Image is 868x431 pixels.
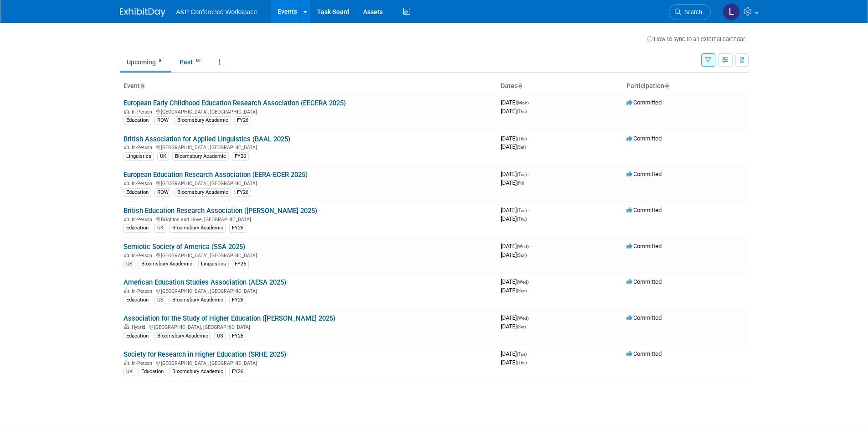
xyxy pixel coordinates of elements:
[123,368,135,376] div: UK
[120,53,171,71] a: Upcoming8
[123,171,308,179] a: European Education Research Association (EERA-ECER 2025)
[528,135,529,142] span: -
[123,224,151,232] div: Education
[528,350,529,357] span: -
[172,152,229,161] div: Bloomsbury Academic
[517,288,527,293] span: (Sun)
[132,181,155,187] span: In-Person
[501,179,524,186] span: [DATE]
[123,116,151,125] div: Education
[497,78,623,94] th: Dates
[124,181,129,185] img: In-Person Event
[124,253,129,257] img: In-Person Event
[169,368,226,376] div: Bloomsbury Academic
[123,251,493,259] div: [GEOGRAPHIC_DATA], [GEOGRAPHIC_DATA]
[157,152,169,161] div: UK
[120,8,165,17] img: ExhibitDay
[123,152,154,161] div: Linguistics
[518,82,522,89] a: Sort by Start Date
[623,78,749,94] th: Participation
[139,260,195,268] div: Bloomsbury Academic
[501,323,526,330] span: [DATE]
[517,217,527,222] span: (Thu)
[132,253,155,259] span: In-Person
[669,4,711,20] a: Search
[123,260,135,268] div: US
[528,207,529,213] span: -
[229,368,246,376] div: FY26
[517,181,524,186] span: (Fri)
[169,224,226,232] div: Bloomsbury Academic
[501,171,529,177] span: [DATE]
[132,288,155,294] span: In-Person
[681,9,702,16] span: Search
[517,172,527,177] span: (Tue)
[501,143,526,150] span: [DATE]
[517,316,529,321] span: (Wed)
[140,82,144,89] a: Sort by Event Name
[229,224,246,232] div: FY26
[123,135,290,143] a: British Association for Applied Linguistics (BAAL 2025)
[647,36,749,42] a: How to sync to an external calendar...
[154,224,166,232] div: UK
[517,109,527,114] span: (Thu)
[664,82,669,89] a: Sort by Participation Type
[517,244,529,249] span: (Wed)
[132,360,155,366] span: In-Person
[501,207,529,213] span: [DATE]
[517,136,527,141] span: (Thu)
[123,332,151,340] div: Education
[123,296,151,304] div: Education
[123,287,493,294] div: [GEOGRAPHIC_DATA], [GEOGRAPHIC_DATA]
[123,359,493,366] div: [GEOGRAPHIC_DATA], [GEOGRAPHIC_DATA]
[530,99,531,106] span: -
[627,171,662,177] span: Committed
[154,188,171,197] div: ROW
[198,260,229,268] div: Linguistics
[173,53,210,71] a: Past69
[627,314,662,321] span: Committed
[175,188,231,197] div: Bloomsbury Academic
[234,188,251,197] div: FY26
[123,323,493,330] div: [GEOGRAPHIC_DATA], [GEOGRAPHIC_DATA]
[120,78,497,94] th: Event
[124,109,129,114] img: In-Person Event
[124,360,129,365] img: In-Person Event
[124,145,129,149] img: In-Person Event
[501,243,531,249] span: [DATE]
[517,145,526,150] span: (Sat)
[176,8,257,16] span: A&P Conference Workspace
[627,350,662,357] span: Committed
[123,143,493,151] div: [GEOGRAPHIC_DATA], [GEOGRAPHIC_DATA]
[123,188,151,197] div: Education
[154,332,211,340] div: Bloomsbury Academic
[501,287,527,294] span: [DATE]
[530,243,531,249] span: -
[517,352,527,357] span: (Tue)
[232,152,249,161] div: FY26
[154,296,166,304] div: US
[517,208,527,213] span: (Tue)
[530,314,531,321] span: -
[123,314,335,322] a: Association for the Study of Higher Education ([PERSON_NAME] 2025)
[501,99,531,106] span: [DATE]
[234,116,251,125] div: FY26
[501,314,531,321] span: [DATE]
[124,288,129,293] img: In-Person Event
[627,99,662,106] span: Committed
[517,280,529,285] span: (Wed)
[193,57,203,64] span: 69
[156,57,164,64] span: 8
[723,3,740,21] img: Lianna Iwanikiw
[501,215,527,222] span: [DATE]
[232,260,249,268] div: FY26
[501,350,529,357] span: [DATE]
[123,278,286,286] a: American Education Studies Association (AESA 2025)
[123,108,493,115] div: [GEOGRAPHIC_DATA], [GEOGRAPHIC_DATA]
[214,332,226,340] div: US
[501,278,531,285] span: [DATE]
[627,243,662,249] span: Committed
[501,359,527,366] span: [DATE]
[123,350,286,358] a: Society for Research in Higher Education (SRHE 2025)
[229,296,246,304] div: FY26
